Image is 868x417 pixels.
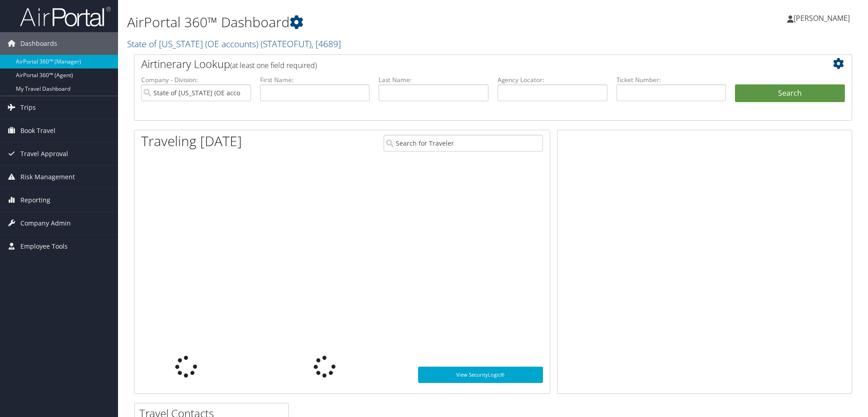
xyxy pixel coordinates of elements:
[384,135,543,152] input: Search for Traveler
[127,13,615,32] h1: AirPortal 360™ Dashboard
[616,75,726,84] label: Ticket Number:
[260,75,370,84] label: First Name:
[20,32,57,55] span: Dashboards
[20,212,71,235] span: Company Admin
[379,75,488,84] label: Last Name:
[141,75,251,84] label: Company - Division:
[230,60,317,70] span: (at least one field required)
[735,84,845,103] button: Search
[418,367,543,383] a: View SecurityLogic®
[141,56,785,72] h2: Airtinerary Lookup
[311,38,341,50] span: , [ 4689 ]
[20,96,36,119] span: Trips
[20,142,68,165] span: Travel Approval
[20,6,111,27] img: airportal-logo.png
[20,235,68,258] span: Employee Tools
[141,132,242,151] h1: Traveling [DATE]
[261,38,311,50] span: ( STATEOFUT )
[20,166,75,188] span: Risk Management
[127,38,341,50] a: State of [US_STATE] (OE accounts)
[787,5,859,32] a: [PERSON_NAME]
[20,119,55,142] span: Book Travel
[794,13,850,23] span: [PERSON_NAME]
[20,189,50,211] span: Reporting
[498,75,607,84] label: Agency Locator:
